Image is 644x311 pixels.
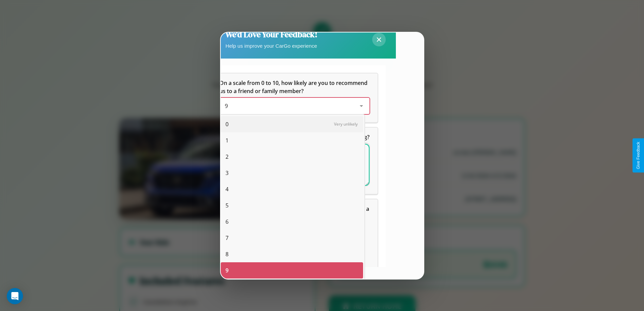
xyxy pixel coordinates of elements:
[7,288,23,304] div: Open Intercom Messenger
[225,185,229,193] span: 4
[225,41,317,50] p: Help us improve your CarGo experience
[221,197,363,214] div: 5
[219,79,369,95] span: On a scale from 0 to 10, how likely are you to recommend us to a friend or family member?
[219,98,369,114] div: On a scale from 0 to 10, how likely are you to recommend us to a friend or family member?
[221,279,363,295] div: 10
[219,133,369,141] span: What can we do to make your experience more satisfying?
[221,181,363,197] div: 4
[225,218,229,226] span: 6
[221,230,363,246] div: 7
[219,79,369,95] h5: On a scale from 0 to 10, how likely are you to recommend us to a friend or family member?
[221,149,363,165] div: 2
[219,205,371,221] span: Which of the following features do you value the most in a vehicle?
[221,116,363,132] div: 0
[225,234,229,242] span: 7
[225,29,317,40] h2: We'd Love Your Feedback!
[225,153,229,161] span: 2
[221,165,363,181] div: 3
[636,142,641,169] div: Give Feedback
[221,246,363,262] div: 8
[225,120,229,128] span: 0
[221,214,363,230] div: 6
[225,102,228,110] span: 9
[211,73,378,122] div: On a scale from 0 to 10, how likely are you to recommend us to a friend or family member?
[221,262,363,279] div: 9
[334,121,358,127] span: Very unlikely
[225,136,229,145] span: 1
[221,132,363,149] div: 1
[225,266,229,274] span: 9
[225,169,229,177] span: 3
[225,250,229,258] span: 8
[225,201,229,209] span: 5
